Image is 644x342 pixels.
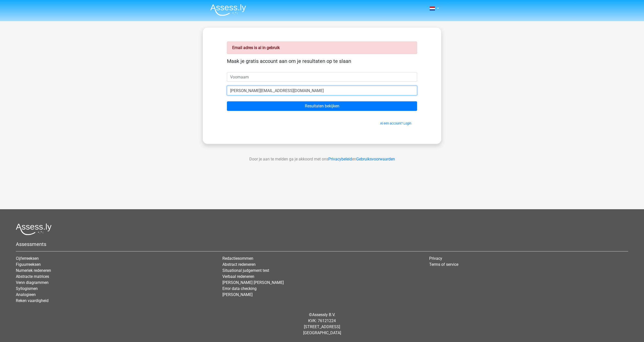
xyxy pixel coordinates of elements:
a: Al een account? Login [380,121,411,125]
a: Figuurreeksen [16,262,41,267]
a: Situational judgement test [222,268,269,273]
input: Resultaten bekijken [227,101,417,111]
a: Numeriek redeneren [16,268,51,273]
input: Voornaam [227,72,417,82]
img: Assessly logo [16,223,52,235]
input: Email [227,86,417,95]
a: Abstracte matrices [16,274,49,279]
a: Terms of service [429,262,458,267]
a: Venn diagrammen [16,280,49,285]
h5: Maak je gratis account aan om je resultaten op te slaan [227,58,417,64]
a: Error data checking [222,286,257,291]
a: Verbaal redeneren [222,274,254,279]
a: [PERSON_NAME] [222,292,253,297]
a: Privacybeleid [328,157,352,161]
a: Analogieen [16,292,36,297]
a: Redactiesommen [222,256,253,261]
div: © KVK: 76121224 [STREET_ADDRESS] [GEOGRAPHIC_DATA] [12,308,632,340]
a: Cijferreeksen [16,256,39,261]
a: Syllogismen [16,286,38,291]
a: Privacy [429,256,442,261]
strong: Email adres is al in gebruik [232,45,280,50]
a: Gebruiksvoorwaarden [356,157,395,161]
a: Reken vaardigheid [16,298,49,303]
a: Abstract redeneren [222,262,256,267]
a: Assessly B.V. [312,312,335,317]
h5: Assessments [16,241,628,247]
a: [PERSON_NAME] [PERSON_NAME] [222,280,284,285]
img: Assessly [210,4,246,16]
